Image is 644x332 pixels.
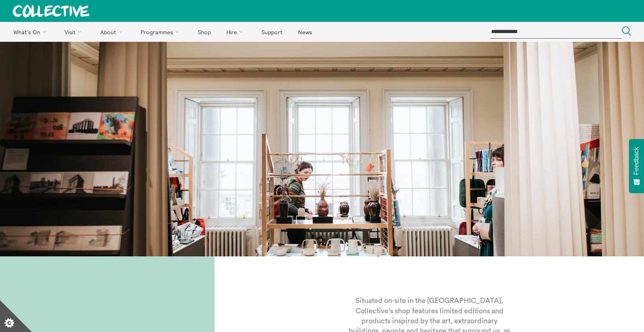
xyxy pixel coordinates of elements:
a: News [291,22,319,42]
a: Visit [58,22,92,42]
a: Programmes [134,22,189,42]
a: Support [254,22,289,42]
a: Shop [191,22,218,42]
a: About [93,22,132,42]
a: What's On [6,22,56,42]
a: Hire [220,22,253,42]
button: Feedback - Show survey [629,139,644,193]
span: Feedback [633,147,640,175]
